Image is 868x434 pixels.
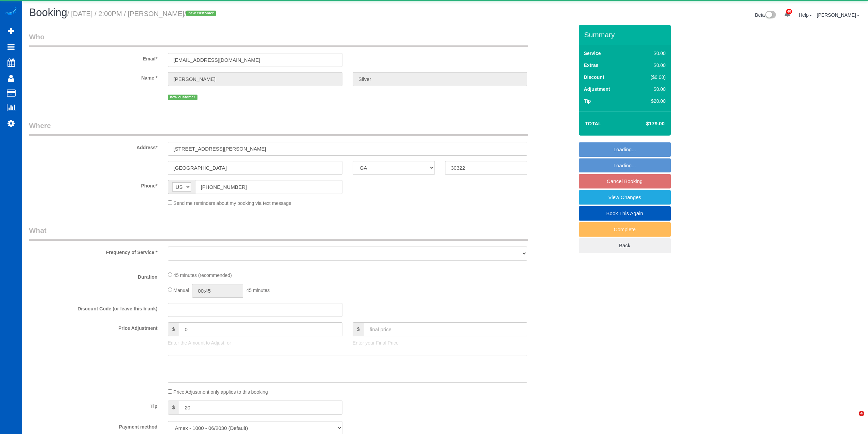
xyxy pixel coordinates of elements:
label: Payment method [24,421,163,430]
label: Discount [584,74,604,81]
input: Zip Code* [445,161,527,175]
a: [PERSON_NAME] [817,12,859,18]
a: Help [799,12,812,18]
span: Booking [29,6,67,18]
input: First Name* [168,72,342,86]
span: 45 minutes [246,288,269,293]
input: City* [168,161,342,175]
a: View Changes [579,190,671,205]
div: ($0.00) [636,74,666,81]
label: Adjustment [584,86,610,93]
label: Duration [24,271,163,280]
span: new customer [186,11,216,16]
div: $20.00 [636,98,666,104]
span: 45 minutes (recommended) [174,272,232,278]
span: 40 [786,9,792,14]
span: Send me reminders about my booking via text message [174,200,292,206]
div: $0.00 [636,50,666,57]
label: Email* [24,53,163,62]
legend: Where [29,121,528,136]
small: / [DATE] / 2:00PM / [PERSON_NAME] [67,10,218,17]
input: Phone* [195,180,342,194]
p: Enter the Amount to Adjust, or [168,339,342,346]
label: Extras [584,62,599,69]
span: $ [168,401,179,415]
label: Tip [24,401,163,410]
h3: Summary [584,31,667,39]
input: final price [364,322,527,336]
iframe: Intercom live chat [845,411,861,427]
a: 40 [781,7,794,22]
label: Tip [584,98,591,104]
h4: $179.00 [626,121,664,127]
span: $ [168,322,179,336]
label: Phone* [24,180,163,189]
legend: Who [29,32,528,47]
label: Price Adjustment [24,322,163,332]
span: new customer [168,95,197,100]
label: Frequency of Service * [24,247,163,256]
p: Enter your Final Price [353,339,527,346]
div: $0.00 [636,62,666,69]
span: $ [353,322,364,336]
label: Service [584,50,601,57]
img: New interface [765,11,776,20]
strong: Total [585,121,602,126]
legend: What [29,225,528,241]
input: Last Name* [353,72,527,86]
div: $0.00 [636,86,666,93]
img: Automaid Logo [4,7,18,16]
span: Manual [174,288,189,293]
label: Name * [24,72,163,81]
span: 4 [859,411,864,416]
span: Price Adjustment only applies to this booking [174,389,268,395]
a: Back [579,238,671,253]
label: Address* [24,142,163,151]
label: Discount Code (or leave this blank) [24,303,163,312]
a: Book This Again [579,206,671,221]
input: Email* [168,53,342,67]
a: Beta [755,12,776,18]
span: / [184,10,218,17]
